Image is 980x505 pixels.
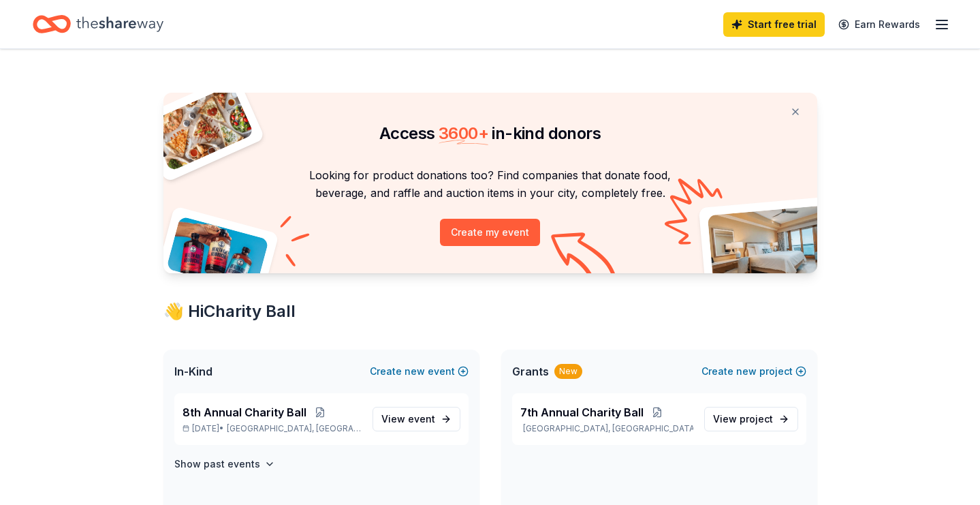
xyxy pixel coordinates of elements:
[370,363,469,380] button: Createnewevent
[512,363,549,380] span: Grants
[180,166,801,202] p: Looking for product donations too? Find companies that donate food, beverage, and raffle and auct...
[439,123,488,143] span: 3600 +
[736,363,757,380] span: new
[183,404,306,420] span: 8th Annual Charity Ball
[163,301,817,322] div: 👋 Hi Charity Ball
[381,411,435,427] span: View
[174,456,260,472] h4: Show past events
[174,456,275,472] button: Show past events
[713,411,773,427] span: View
[373,407,460,431] a: View event
[554,364,582,379] div: New
[174,363,212,380] span: In-Kind
[227,423,361,434] span: [GEOGRAPHIC_DATA], [GEOGRAPHIC_DATA]
[405,363,425,380] span: new
[551,232,619,284] img: Curvy arrow
[723,12,825,37] a: Start free trial
[183,423,362,434] p: [DATE] •
[830,12,928,37] a: Earn Rewards
[520,423,693,434] p: [GEOGRAPHIC_DATA], [GEOGRAPHIC_DATA]
[520,404,644,420] span: 7th Annual Charity Ball
[33,8,163,40] a: Home
[704,407,798,431] a: View project
[148,85,254,172] img: Pizza
[379,123,601,143] span: Access in-kind donors
[740,413,773,425] span: project
[408,413,435,425] span: event
[440,219,540,246] button: Create my event
[701,363,806,380] button: Createnewproject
